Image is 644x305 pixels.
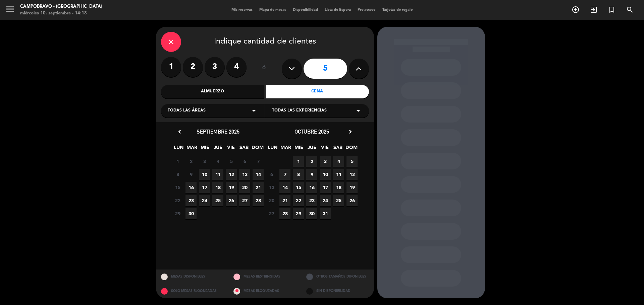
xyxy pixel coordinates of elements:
[333,156,344,167] span: 4
[293,156,304,167] span: 1
[185,182,197,193] span: 16
[199,169,210,180] span: 10
[333,182,344,193] span: 18
[253,57,275,80] div: ó
[347,128,354,135] i: chevron_right
[345,144,357,155] span: DOM
[354,107,362,115] i: arrow_drop_down
[379,8,416,12] span: Tarjetas de regalo
[266,169,277,180] span: 6
[168,107,206,114] span: Todas las áreas
[320,156,331,167] span: 3
[293,208,304,219] span: 29
[294,128,329,135] span: octubre 2025
[176,128,183,135] i: chevron_left
[354,8,379,12] span: Pre-acceso
[279,195,290,206] span: 21
[293,169,304,180] span: 8
[253,156,264,167] span: 7
[301,270,374,284] div: OTROS TAMAÑOS DIPONIBLES
[608,6,616,14] i: turned_in_not
[252,144,263,155] span: DOM
[253,169,264,180] span: 14
[321,8,354,12] span: Lista de Espera
[185,156,197,167] span: 2
[226,182,237,193] span: 19
[156,270,229,284] div: MESAS DISPONIBLES
[253,182,264,193] span: 21
[226,169,237,180] span: 12
[346,182,358,193] span: 19
[161,32,369,52] div: Indique cantidad de clientes
[333,195,344,206] span: 25
[226,57,247,77] label: 4
[272,107,327,114] span: Todas las experiencias
[306,182,317,193] span: 16
[306,156,317,167] span: 2
[293,195,304,206] span: 22
[212,144,223,155] span: JUE
[626,6,634,14] i: search
[253,195,264,206] span: 28
[289,8,321,12] span: Disponibilidad
[205,57,225,77] label: 3
[280,144,291,155] span: MAR
[346,156,358,167] span: 5
[212,182,223,193] span: 18
[239,156,250,167] span: 6
[266,195,277,206] span: 20
[293,144,304,155] span: MIE
[228,8,256,12] span: Mis reservas
[266,208,277,219] span: 27
[267,144,278,155] span: LUN
[590,6,598,14] i: exit_to_app
[239,182,250,193] span: 20
[320,195,331,206] span: 24
[156,284,229,298] div: SOLO MESAS BLOQUEADAS
[212,169,223,180] span: 11
[225,144,236,155] span: VIE
[306,144,317,155] span: JUE
[167,38,175,46] i: close
[172,169,183,180] span: 8
[199,182,210,193] span: 17
[185,195,197,206] span: 23
[306,195,317,206] span: 23
[306,169,317,180] span: 9
[279,169,290,180] span: 7
[250,107,258,115] i: arrow_drop_down
[346,169,358,180] span: 12
[161,85,264,98] div: Almuerzo
[172,182,183,193] span: 15
[320,182,331,193] span: 17
[212,156,223,167] span: 4
[228,270,301,284] div: MESAS RESTRINGIDAS
[199,144,210,155] span: MIE
[572,6,580,14] i: add_circle_outline
[226,195,237,206] span: 26
[279,208,290,219] span: 28
[293,182,304,193] span: 15
[228,284,301,298] div: MESAS BLOQUEADAS
[186,144,197,155] span: MAR
[185,208,197,219] span: 30
[256,8,289,12] span: Mapa de mesas
[161,57,181,77] label: 1
[301,284,374,298] div: SIN DISPONIBILIDAD
[266,182,277,193] span: 13
[266,85,369,98] div: Cena
[346,195,358,206] span: 26
[183,57,203,77] label: 2
[185,169,197,180] span: 9
[333,169,344,180] span: 11
[197,128,239,135] span: septiembre 2025
[332,144,343,155] span: SAB
[5,4,15,14] i: menu
[239,195,250,206] span: 27
[226,156,237,167] span: 5
[199,156,210,167] span: 3
[20,10,102,17] div: miércoles 10. septiembre - 14:18
[172,156,183,167] span: 1
[238,144,250,155] span: SAB
[173,144,184,155] span: LUN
